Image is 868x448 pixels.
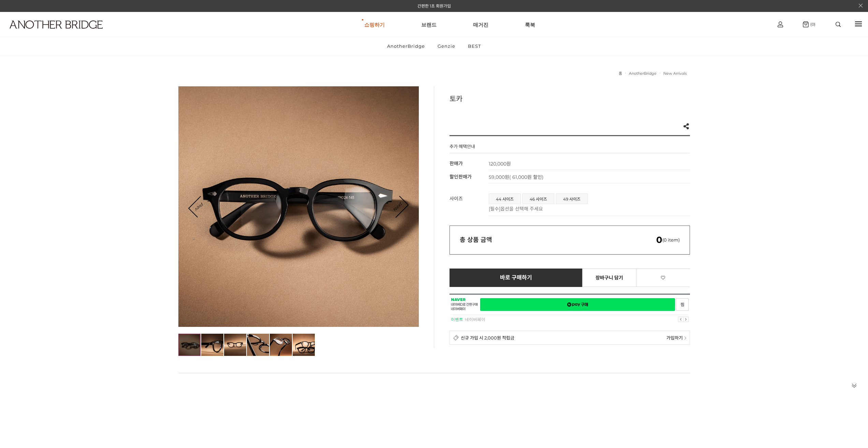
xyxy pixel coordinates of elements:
span: 가입하기 [666,334,683,341]
a: Next [387,196,408,217]
a: 49 사이즈 [556,194,587,204]
a: 브랜드 [421,12,437,37]
li: 44 사이즈 [489,193,521,204]
a: AnotherBridge [629,71,657,76]
span: 바로 구매하기 [500,275,532,281]
img: detail_membership.png [453,335,459,341]
a: New Arrivals [663,71,687,76]
th: 사이즈 [450,190,489,216]
img: d8a971c8d4098888606ba367a792ad14.jpg [178,334,201,356]
a: 매거진 [473,12,488,37]
img: search [836,22,841,27]
span: 옵션을 선택해 주세요 [500,206,543,212]
a: 쇼핑하기 [364,12,385,37]
h3: 토카 [450,93,690,103]
a: 네이버페이 [465,317,485,322]
a: 홈 [619,71,622,76]
a: logo [3,20,134,45]
span: (0 item) [656,237,680,243]
img: npay_sp_more.png [684,336,686,340]
a: 신규 가입 시 2,000원 적립금 가입하기 [450,331,690,345]
a: AnotherBridge [381,37,431,55]
a: 새창 [480,298,675,311]
h4: 추가 혜택안내 [450,143,475,153]
span: 신규 가입 시 2,000원 적립금 [461,334,514,341]
a: 룩북 [525,12,535,37]
a: 간편한 1초 회원가입 [417,3,451,9]
p: [필수] [489,205,687,212]
a: (0) [803,21,815,27]
img: cart [778,21,783,27]
a: 바로 구매하기 [450,269,583,287]
a: 44 사이즈 [489,194,520,204]
img: d8a971c8d4098888606ba367a792ad14.jpg [178,86,419,327]
span: 59,000원 [489,174,544,180]
a: 46 사이즈 [523,194,554,204]
li: 49 사이즈 [556,193,588,204]
a: Genzie [432,37,461,55]
li: 46 사이즈 [523,193,554,204]
a: BEST [462,37,487,55]
img: cart [803,21,809,27]
strong: 이벤트 [451,317,463,322]
span: ( 61,000원 할인) [509,174,544,180]
strong: 120,000원 [489,161,511,167]
a: 새창 [676,298,689,311]
img: logo [10,20,103,29]
span: 판매가 [450,160,463,167]
em: 0 [656,234,662,245]
strong: 총 상품 금액 [460,236,492,244]
span: (0) [809,22,815,27]
a: 장바구니 담기 [582,269,636,287]
a: Prev [189,196,210,217]
span: 할인판매가 [450,174,472,180]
